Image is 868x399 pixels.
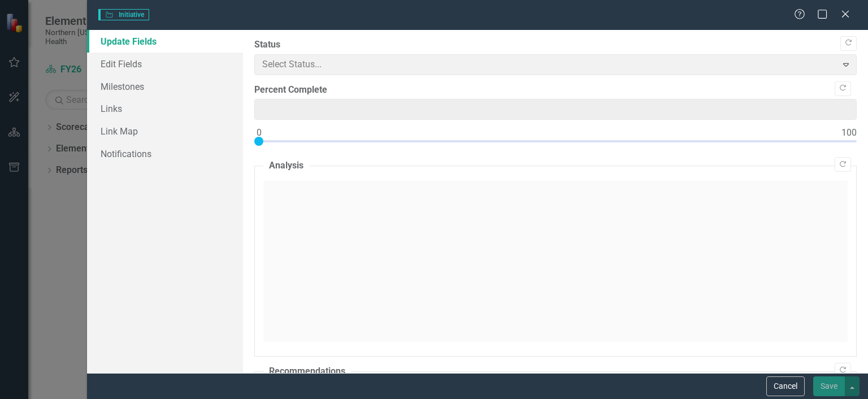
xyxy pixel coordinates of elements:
span: Initiative [98,9,149,20]
a: Edit Fields [87,53,243,75]
label: Percent Complete [254,84,857,97]
legend: Analysis [263,159,309,172]
a: Notifications [87,142,243,165]
legend: Recommendations [263,365,351,378]
button: Cancel [766,376,805,396]
label: Status [254,38,857,51]
button: Save [813,376,845,396]
a: Link Map [87,120,243,142]
a: Links [87,97,243,120]
a: Update Fields [87,30,243,53]
a: Milestones [87,75,243,98]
